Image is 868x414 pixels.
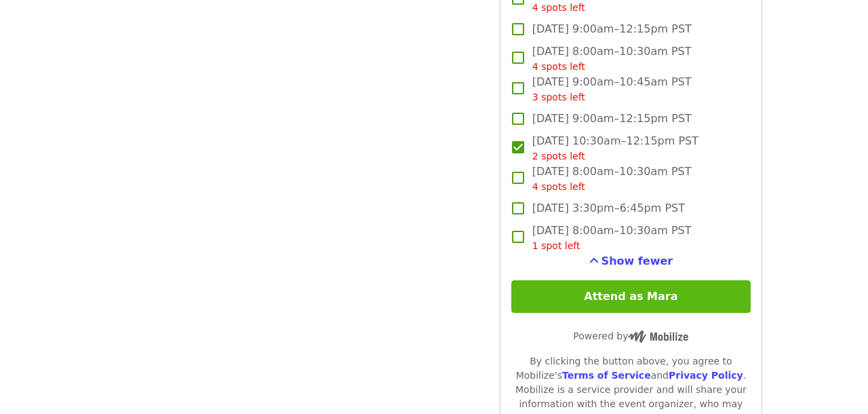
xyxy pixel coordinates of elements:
[532,164,692,194] span: [DATE] 8:00am–10:30am PST
[532,43,692,74] span: [DATE] 8:00am–10:30am PST
[532,61,585,72] span: 4 spots left
[532,74,692,105] span: [DATE] 9:00am–10:45am PST
[532,2,585,13] span: 4 spots left
[532,223,692,253] span: [DATE] 8:00am–10:30am PST
[532,181,585,192] span: 4 spots left
[601,255,673,267] span: Show fewer
[573,331,688,341] span: Powered by
[532,151,585,162] span: 2 spots left
[589,253,673,269] button: See more timeslots
[628,331,688,343] img: Powered by Mobilize
[532,133,698,164] span: [DATE] 10:30am–12:15pm PST
[532,240,580,251] span: 1 spot left
[532,200,685,217] span: [DATE] 3:30pm–6:45pm PST
[532,21,692,37] span: [DATE] 9:00am–12:15pm PST
[532,111,692,127] span: [DATE] 9:00am–12:15pm PST
[669,370,743,381] a: Privacy Policy
[532,92,585,102] span: 3 spots left
[562,370,651,381] a: Terms of Service
[511,280,751,313] button: Attend as Mara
